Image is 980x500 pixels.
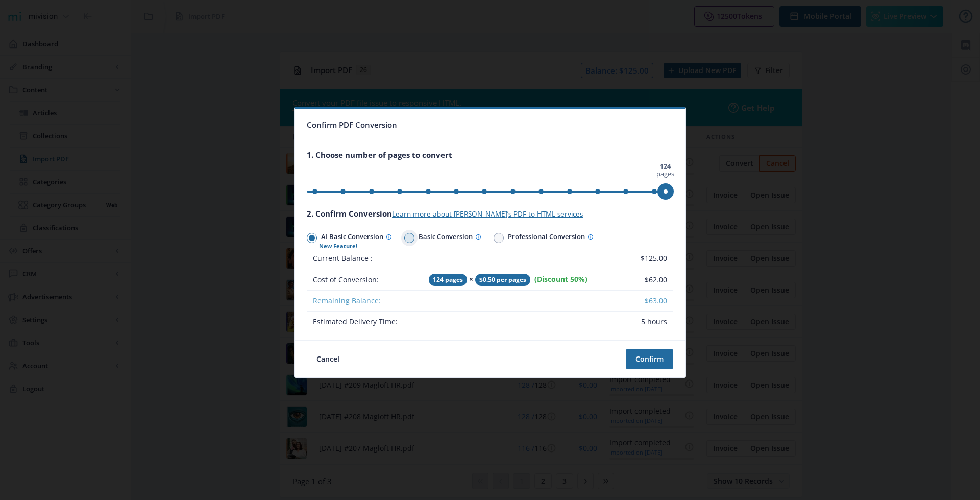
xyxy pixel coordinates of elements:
span: Basic Conversion [414,230,481,245]
td: Estimated Delivery Time: [307,312,423,332]
strong: × [469,274,473,284]
span: $0.50 per pages [475,274,530,286]
div: 2. Confirm Conversion [307,208,673,219]
span: (Discount 50%) [534,274,587,284]
span: ngx-slider [657,183,674,200]
span: 124 pages [429,274,467,286]
button: Confirm [626,349,673,369]
nb-card-header: Confirm PDF Conversion [295,109,685,141]
td: Current Balance : [307,248,423,269]
td: $63.00 [627,291,673,312]
span: AI Basic Conversion [317,230,392,245]
td: Remaining Balance: [307,291,423,312]
span: Professional Conversion [504,230,594,245]
td: Cost of Conversion: [307,269,423,291]
a: Learn more about [PERSON_NAME]’s PDF to HTML services [392,209,583,219]
strong: 124 [660,161,671,171]
ngx-slider: ngx-slider [307,191,673,193]
td: $62.00 [627,269,673,291]
td: $125.00 [627,248,673,269]
td: 5 hours [627,312,673,332]
div: 1. Choose number of pages to convert [307,150,673,160]
span: pages [655,162,676,178]
button: Cancel [307,349,349,369]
